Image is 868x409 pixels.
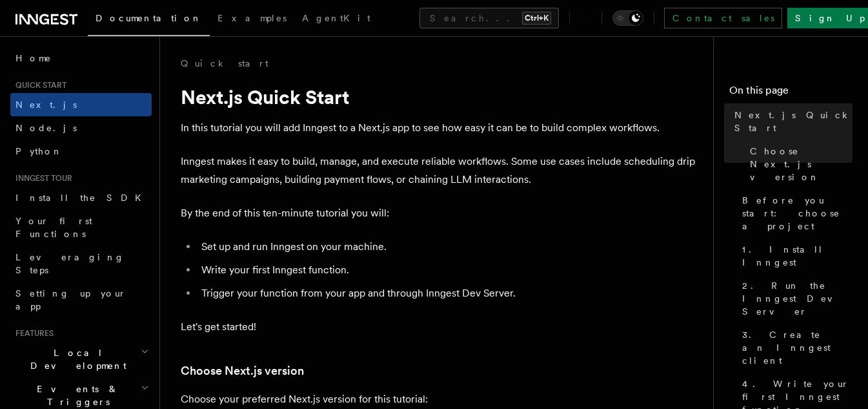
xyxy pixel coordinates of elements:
p: By the end of this ten-minute tutorial you will: [181,204,697,222]
a: Choose Next.js version [181,362,304,380]
span: Node.js [15,123,77,133]
p: Let's get started! [181,318,697,336]
span: AgentKit [302,13,370,23]
span: 3. Create an Inngest client [742,328,853,367]
p: Inngest makes it easy to build, manage, and execute reliable workflows. Some use cases include sc... [181,152,697,189]
h4: On this page [729,83,853,103]
a: Examples [210,4,294,35]
span: Documentation [96,13,202,23]
span: Setting up your app [15,288,126,311]
p: In this tutorial you will add Inngest to a Next.js app to see how easy it can be to build complex... [181,119,697,137]
a: Your first Functions [10,209,152,246]
a: AgentKit [294,4,378,35]
span: Next.js [15,100,77,110]
span: Home [15,52,52,65]
a: Next.js [10,93,152,116]
a: Quick start [181,57,268,70]
li: Trigger your function from your app and through Inngest Dev Server. [197,284,697,302]
span: 2. Run the Inngest Dev Server [742,279,853,318]
span: Choose Next.js version [750,145,853,184]
a: Leveraging Steps [10,246,152,282]
p: Choose your preferred Next.js version for this tutorial: [181,390,697,408]
span: Events & Triggers [10,383,141,408]
span: 1. Install Inngest [742,243,853,269]
a: Node.js [10,116,152,140]
span: Inngest tour [10,173,72,184]
span: Next.js Quick Start [734,109,853,134]
span: Leveraging Steps [15,252,125,275]
span: Examples [217,13,287,23]
a: 2. Run the Inngest Dev Server [737,274,853,323]
a: Home [10,47,152,70]
a: Before you start: choose a project [737,189,853,238]
button: Search...Ctrl+K [419,8,559,28]
span: Install the SDK [15,193,149,203]
span: Local Development [10,346,141,372]
a: Install the SDK [10,186,152,209]
button: Local Development [10,341,152,377]
span: Before you start: choose a project [742,194,853,233]
a: 3. Create an Inngest client [737,323,853,372]
a: 1. Install Inngest [737,238,853,274]
span: Features [10,328,54,339]
a: Choose Next.js version [745,140,853,189]
span: Quick start [10,80,66,90]
li: Set up and run Inngest on your machine. [197,238,697,256]
span: Python [15,146,63,156]
span: Your first Functions [15,216,92,239]
a: Contact sales [664,8,782,28]
button: Toggle dark mode [612,10,643,26]
a: Setting up your app [10,282,152,318]
a: Next.js Quick Start [729,103,853,140]
a: Python [10,140,152,163]
kbd: Ctrl+K [522,12,551,25]
a: Documentation [88,4,210,36]
h1: Next.js Quick Start [181,85,697,109]
li: Write your first Inngest function. [197,261,697,279]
